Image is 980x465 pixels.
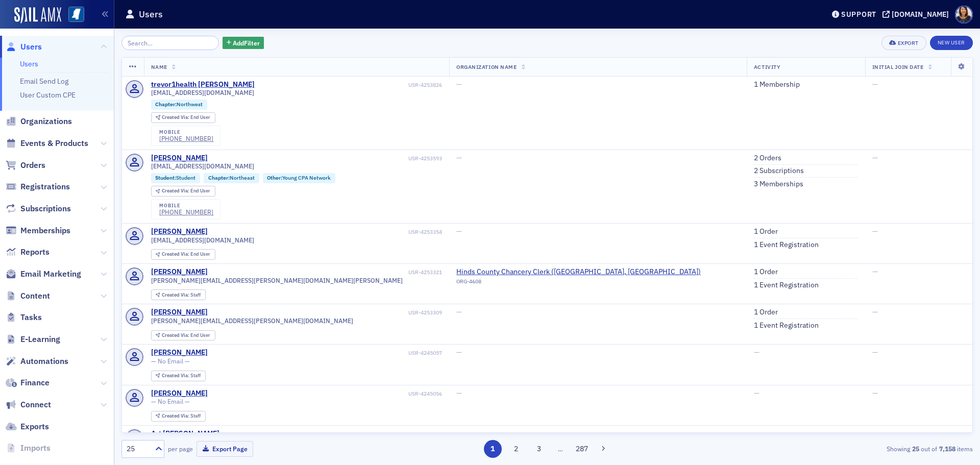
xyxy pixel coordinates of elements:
[20,181,70,192] span: Registrations
[881,36,926,50] button: Export
[20,399,51,410] span: Connect
[456,153,462,162] span: —
[14,7,61,23] img: SailAMX
[20,421,49,432] span: Exports
[872,388,878,398] span: —
[6,421,49,432] a: Exports
[162,291,190,298] span: Created Via :
[456,388,462,398] span: —
[754,227,778,236] a: 1 Order
[151,429,219,438] a: Art [PERSON_NAME]
[6,268,81,280] a: Email Marketing
[20,334,60,345] span: E-Learning
[6,247,50,258] a: Reports
[6,312,42,323] a: Tasks
[20,138,88,149] span: Events & Products
[20,90,76,100] a: User Custom CPE
[209,155,442,162] div: USR-4253593
[6,138,88,149] a: Events & Products
[155,175,195,181] a: Student:Student
[20,59,38,68] a: Users
[754,180,803,189] a: 3 Memberships
[151,173,201,183] div: Student:
[159,208,213,216] div: [PHONE_NUMBER]
[6,116,72,127] a: Organizations
[754,388,759,398] span: —
[151,154,208,163] a: [PERSON_NAME]
[233,38,260,47] span: Add Filter
[151,89,254,96] span: [EMAIL_ADDRESS][DOMAIN_NAME]
[872,227,878,236] span: —
[61,7,84,24] a: View Homepage
[872,63,924,70] span: Initial Join Date
[872,307,878,316] span: —
[151,267,208,277] a: [PERSON_NAME]
[883,11,952,18] button: [DOMAIN_NAME]
[151,330,215,341] div: Created Via: End User
[151,317,353,325] span: [PERSON_NAME][EMAIL_ADDRESS][PERSON_NAME][DOMAIN_NAME]
[530,440,548,458] button: 3
[162,115,210,120] div: End User
[456,63,517,70] span: Organization Name
[20,268,81,280] span: Email Marketing
[267,175,331,181] a: Other:Young CPA Network
[151,289,206,300] div: Created Via: Staff
[898,40,919,46] div: Export
[197,441,253,457] button: Export Page
[151,112,215,123] div: Created Via: End User
[754,240,819,250] a: 1 Event Registration
[221,431,442,437] div: USR-4245044
[151,63,167,70] span: Name
[151,186,215,197] div: Created Via: End User
[872,429,878,438] span: —
[159,135,213,142] a: [PHONE_NUMBER]
[263,173,336,183] div: Other:
[507,440,525,458] button: 2
[162,333,210,338] div: End User
[754,166,804,176] a: 2 Subscriptions
[151,100,208,110] div: Chapter:
[20,312,42,323] span: Tasks
[872,267,878,276] span: —
[127,444,149,454] div: 25
[209,269,442,276] div: USR-4253321
[930,36,973,50] a: New User
[872,153,878,162] span: —
[20,225,70,236] span: Memberships
[151,348,208,357] div: [PERSON_NAME]
[20,203,71,214] span: Subscriptions
[20,41,42,53] span: Users
[6,225,70,236] a: Memberships
[68,7,84,22] img: SailAMX
[955,6,973,23] span: Profile
[209,390,442,397] div: USR-4245056
[162,412,190,419] span: Created Via :
[6,41,42,53] a: Users
[754,321,819,330] a: 1 Event Registration
[151,277,403,284] span: [PERSON_NAME][EMAIL_ADDRESS][PERSON_NAME][DOMAIN_NAME][PERSON_NAME]
[162,187,190,194] span: Created Via :
[573,440,591,458] button: 287
[20,290,50,302] span: Content
[151,162,254,170] span: [EMAIL_ADDRESS][DOMAIN_NAME]
[20,356,68,367] span: Automations
[553,444,568,453] span: …
[223,37,264,50] button: AddFilter
[456,429,462,438] span: —
[20,247,50,258] span: Reports
[162,252,210,257] div: End User
[162,251,190,257] span: Created Via :
[20,377,50,388] span: Finance
[162,114,190,120] span: Created Via :
[456,307,462,316] span: —
[162,373,201,379] div: Staff
[159,129,213,135] div: mobile
[892,10,949,19] div: [DOMAIN_NAME]
[151,308,208,317] a: [PERSON_NAME]
[209,350,442,356] div: USR-4245057
[151,227,208,236] a: [PERSON_NAME]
